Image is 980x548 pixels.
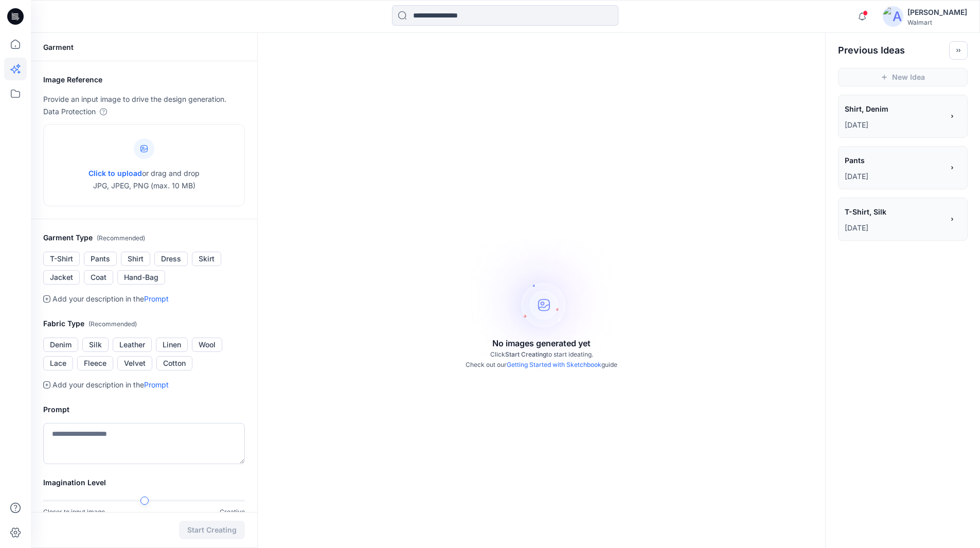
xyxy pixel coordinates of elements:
span: Pants [845,153,942,168]
span: Start Creating [505,350,546,358]
button: Toggle idea bar [949,41,968,60]
p: July 19, 2025 [845,222,943,234]
a: Prompt [144,380,169,389]
button: T-Shirt [43,252,80,266]
button: Linen [156,338,188,352]
button: Silk [82,338,109,352]
p: Add your description in the [52,379,169,391]
h2: Image Reference [43,74,245,86]
p: or drag and drop JPG, JPEG, PNG (max. 10 MB) [88,167,200,192]
button: Leather [113,338,152,352]
div: [PERSON_NAME] [907,6,967,19]
button: Denim [43,338,78,352]
p: July 26, 2025 [845,119,943,131]
button: Skirt [192,252,221,266]
p: No images generated yet [492,337,591,349]
h2: Prompt [43,403,245,416]
span: Click to upload [88,169,142,178]
h2: Fabric Type [43,317,245,330]
div: Walmart [907,19,967,26]
p: Closer to input image [43,507,105,517]
button: Fleece [77,356,113,370]
p: Provide an input image to drive the design generation. [43,93,245,105]
p: Data Protection [43,105,96,118]
h2: Garment Type [43,232,245,244]
p: Add your description in the [52,293,169,305]
p: Creative [220,507,245,517]
a: Getting Started with Sketchbook [507,361,601,368]
button: Lace [43,356,73,370]
p: Click to start ideating. Check out our guide [466,349,617,370]
span: T-Shirt, Silk [845,204,942,219]
p: July 24, 2025 [845,170,943,183]
button: Dress [154,252,188,266]
span: Shirt, Denim [845,101,942,116]
button: Cotton [156,356,192,370]
button: Jacket [43,270,80,285]
button: Hand-Bag [117,270,165,285]
button: Shirt [121,252,150,266]
span: ( Recommended ) [88,320,137,328]
h2: Previous Ideas [838,44,905,57]
a: Prompt [144,294,169,303]
button: Coat [84,270,113,285]
button: Pants [84,252,117,266]
img: avatar [883,6,903,27]
button: Wool [192,338,222,352]
h2: Imagination Level [43,476,245,489]
span: ( Recommended ) [97,234,145,242]
button: Velvet [117,356,152,370]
